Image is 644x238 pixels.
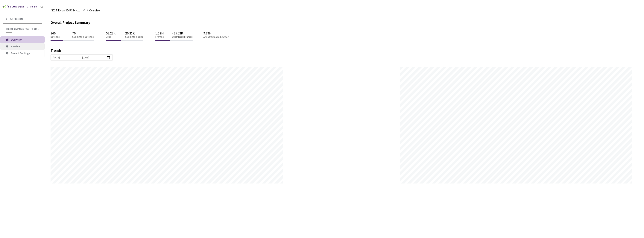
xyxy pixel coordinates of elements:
[203,35,244,39] p: Annotations Submitted
[82,55,106,60] input: End date
[51,35,60,38] p: Batches
[51,8,81,13] span: [2024] Rivian 3D PCS<>Production
[203,31,244,35] p: 9.83M
[155,35,164,38] p: Frames
[51,19,638,25] div: Overall Project Summary
[106,35,116,38] p: Jobs
[6,27,40,31] span: [2024] Rivian 3D PCS<>Production
[87,8,88,13] li: /
[72,31,94,35] p: 70
[155,31,164,35] p: 1.22M
[27,5,37,9] div: GT Studio
[106,31,116,35] p: 52.23K
[172,31,193,35] p: 465.52K
[78,56,81,59] span: swap-right
[11,45,20,48] span: Batches
[72,35,94,38] p: Submitted Batches
[53,55,76,60] input: Start date
[51,31,60,35] p: 260
[10,17,23,20] span: All Projects
[11,51,30,55] span: Project Settings
[172,35,193,38] p: Submitted Frames
[78,56,81,59] span: to
[89,8,100,13] span: Overview
[51,48,633,54] div: Trends
[11,38,22,41] span: Overview
[125,35,143,38] p: Submitted Jobs
[125,31,143,35] p: 20.21K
